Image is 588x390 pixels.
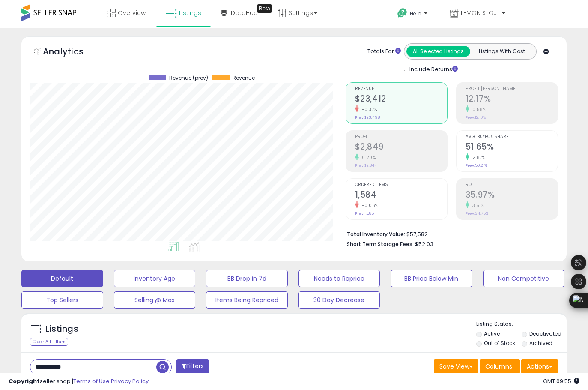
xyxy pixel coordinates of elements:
[73,377,110,385] a: Terms of Use
[355,135,447,139] span: Profit
[21,270,103,287] button: Default
[355,142,447,153] h2: $2,849
[543,377,579,385] span: 2025-08-12 09:55 GMT
[298,270,380,287] button: Needs to Reprice
[406,46,470,57] button: All Selected Listings
[466,183,558,187] span: ROI
[355,183,447,187] span: Ordered Items
[484,330,500,337] label: Active
[469,202,484,209] small: 3.51%
[470,46,534,57] button: Listings With Cost
[391,1,436,28] a: Help
[298,291,380,309] button: 30 Day Decrease
[466,94,558,105] h2: 12.17%
[169,75,208,81] span: Revenue (prev)
[485,362,512,371] span: Columns
[359,202,379,209] small: -0.06%
[391,270,472,287] button: BB Price Below Min
[179,9,201,17] span: Listings
[355,115,380,120] small: Prev: $23,498
[355,211,374,216] small: Prev: 1,585
[529,330,561,337] label: Deactivated
[461,9,499,17] span: LEMON STORE
[466,163,487,168] small: Prev: 50.21%
[231,9,258,17] span: DataHub
[476,320,567,328] p: Listing States:
[466,211,488,216] small: Prev: 34.75%
[466,115,486,120] small: Prev: 12.10%
[466,142,558,153] h2: 51.65%
[21,291,103,309] button: Top Sellers
[355,87,447,91] span: Revenue
[355,190,447,201] h2: 1,584
[347,240,414,248] b: Short Term Storage Fees:
[176,359,209,374] button: Filters
[484,339,515,347] label: Out of Stock
[45,323,78,335] h5: Listings
[434,359,478,374] button: Save View
[469,154,486,161] small: 2.87%
[415,240,433,248] span: $52.03
[355,94,447,105] h2: $23,412
[466,135,558,139] span: Avg. Buybox Share
[114,270,196,287] button: Inventory Age
[521,359,558,374] button: Actions
[9,377,40,385] strong: Copyright
[347,231,405,238] b: Total Inventory Value:
[355,163,377,168] small: Prev: $2,844
[359,106,377,113] small: -0.37%
[480,359,520,374] button: Columns
[359,154,376,161] small: 0.20%
[257,4,272,13] div: Tooltip anchor
[114,291,196,309] button: Selling @ Max
[397,64,468,74] div: Include Returns
[30,338,68,346] div: Clear All Filters
[483,270,565,287] button: Non Competitive
[410,10,421,17] span: Help
[367,48,401,56] div: Totals For
[9,378,149,386] div: seller snap | |
[233,75,255,81] span: Revenue
[347,228,552,239] li: $57,582
[466,190,558,201] h2: 35.97%
[118,9,146,17] span: Overview
[466,87,558,91] span: Profit [PERSON_NAME]
[397,8,408,18] i: Get Help
[206,291,288,309] button: Items Being Repriced
[206,270,288,287] button: BB Drop in 7d
[111,377,149,385] a: Privacy Policy
[469,106,487,113] small: 0.58%
[43,45,100,60] h5: Analytics
[529,339,552,347] label: Archived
